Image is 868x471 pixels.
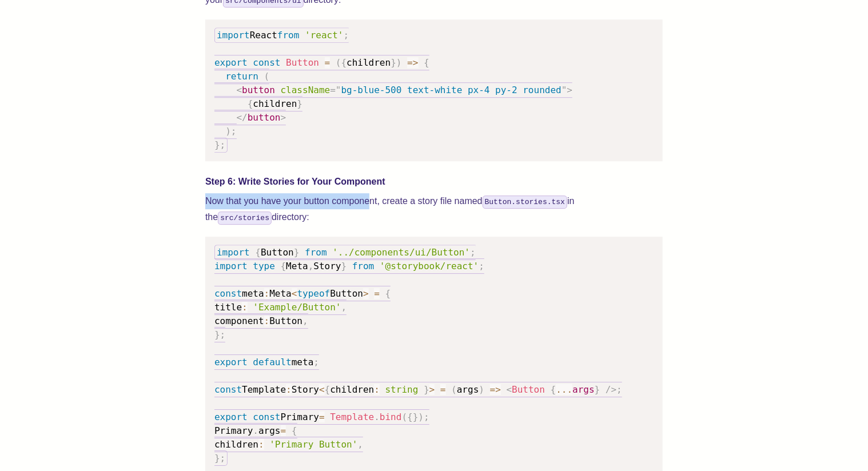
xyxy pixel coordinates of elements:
span: . [253,425,258,436]
span: Button [286,57,319,68]
span: < [292,288,297,299]
span: default [253,357,291,368]
span: { [325,384,331,395]
span: import [217,247,250,258]
span: const [253,57,280,68]
span: children [214,439,258,450]
span: , [308,261,314,272]
span: const [214,384,242,395]
span: /> [606,384,616,395]
code: src/stories [218,211,272,225]
span: > [281,112,286,123]
span: Story [292,384,319,395]
span: { [385,288,391,299]
span: ; [479,261,484,272]
span: </ [237,112,248,123]
span: '@storybook/react' [380,261,479,272]
span: Button [330,288,363,299]
span: > [363,288,369,299]
span: className [281,85,331,95]
span: { [341,57,347,68]
span: meta [242,288,264,299]
span: 'Primary Button' [269,439,357,450]
span: children [253,98,297,109]
span: } [294,247,300,258]
span: } [297,98,303,109]
span: = [330,85,336,95]
span: { [255,247,261,258]
span: meta [292,357,314,368]
span: { [551,384,556,395]
span: { [292,425,297,436]
span: } [214,139,220,150]
span: . [374,412,380,422]
span: ; [470,247,476,258]
span: ... [556,384,572,395]
span: ; [424,412,429,422]
span: from [277,30,300,41]
span: Button [269,316,302,326]
span: type [253,261,275,272]
span: component [214,316,264,326]
span: : [264,288,270,299]
h4: Step 6: Write Stories for Your Component [205,175,663,189]
span: Meta [269,288,292,299]
span: : [242,302,248,313]
span: { [248,98,253,109]
span: Primary [281,412,319,422]
span: export [214,57,248,68]
span: button [242,85,275,95]
span: => [407,57,418,68]
span: bg-blue-500 text-white px-4 py-2 rounded [341,85,562,95]
span: } [595,384,600,395]
span: string [385,384,419,395]
span: ( [451,384,457,395]
span: = [374,288,380,299]
span: " [562,85,567,95]
span: } [391,57,396,68]
span: } [341,261,347,272]
span: ) [225,126,231,137]
span: < [237,85,242,95]
p: Now that you have your button component, create a story file named in the directory: [205,193,663,225]
span: = [281,425,286,436]
span: 'Example/Button' [253,302,341,313]
span: ( [402,412,408,422]
span: > [429,384,435,395]
span: Meta [286,261,308,272]
span: ) [396,57,402,68]
span: ) [479,384,484,395]
span: , [302,316,308,326]
span: : [258,439,264,450]
span: ) [418,412,424,422]
span: < [319,384,325,395]
span: = [319,412,325,422]
code: Button.stories.tsx [483,195,567,209]
span: ( [264,71,270,82]
span: => [490,384,501,395]
span: ; [220,329,226,340]
span: Template [242,384,286,395]
span: Button [261,247,294,258]
span: children [330,384,374,395]
span: ; [220,453,226,464]
span: import [217,30,250,41]
span: children [347,57,391,68]
span: , [357,439,363,450]
span: '../components/ui/Button' [332,247,470,258]
span: const [214,288,242,299]
span: : [264,316,270,326]
span: < [507,384,512,395]
span: 'react' [305,30,343,41]
span: = [440,384,446,395]
span: Button [512,384,545,395]
span: : [374,384,380,395]
span: Primary [214,425,253,436]
span: } [214,329,220,340]
span: return [225,71,258,82]
span: } [424,384,429,395]
span: from [352,261,375,272]
span: Template [330,412,374,422]
span: ; [220,139,226,150]
span: ( [336,57,341,68]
